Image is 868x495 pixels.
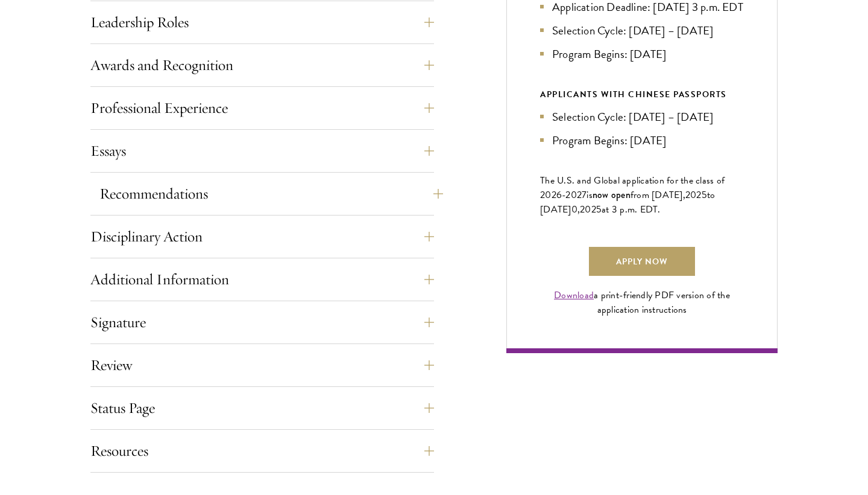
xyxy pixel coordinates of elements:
[90,136,434,165] button: Essays
[702,188,707,202] span: 5
[589,247,695,276] a: Apply Now
[554,288,594,302] a: Download
[562,188,582,202] span: -202
[90,265,434,294] button: Additional Information
[540,45,744,63] li: Program Begins: [DATE]
[90,8,434,37] button: Leadership Roles
[593,188,631,202] span: now open
[577,202,580,217] span: ,
[685,188,702,202] span: 202
[90,351,434,380] button: Review
[90,94,434,123] button: Professional Experience
[556,188,562,202] span: 6
[540,288,744,317] div: a print-friendly PDF version of the application instructions
[90,222,434,251] button: Disciplinary Action
[540,173,725,202] span: The U.S. and Global application for the class of 202
[540,188,715,217] span: to [DATE]
[596,202,602,217] span: 5
[540,87,744,102] div: APPLICANTS WITH CHINESE PASSPORTS
[99,179,443,208] button: Recommendations
[602,202,661,217] span: at 3 p.m. EDT.
[631,188,685,202] span: from [DATE],
[90,308,434,337] button: Signature
[571,202,577,217] span: 0
[90,436,434,465] button: Resources
[540,132,744,149] li: Program Begins: [DATE]
[540,22,744,39] li: Selection Cycle: [DATE] – [DATE]
[582,188,587,202] span: 7
[580,202,596,217] span: 202
[90,51,434,80] button: Awards and Recognition
[540,108,744,126] li: Selection Cycle: [DATE] – [DATE]
[587,188,593,202] span: is
[90,394,434,423] button: Status Page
